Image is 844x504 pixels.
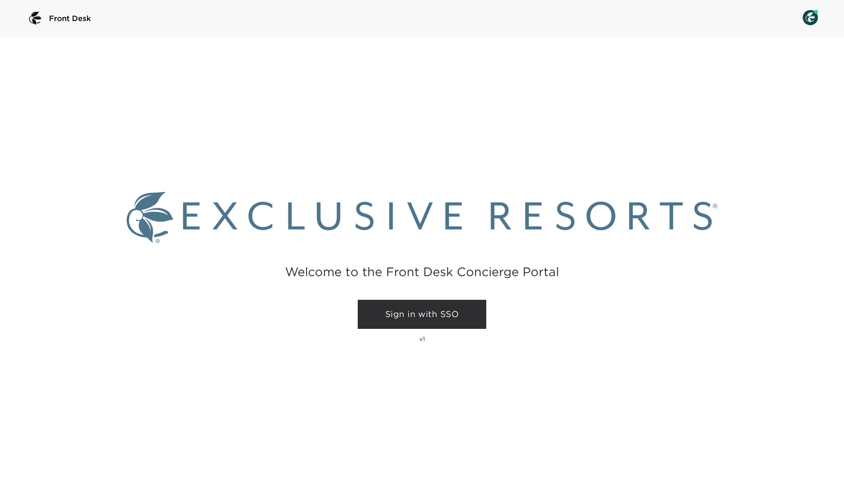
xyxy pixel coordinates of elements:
[419,335,425,343] p: v1
[26,9,44,28] img: logo
[127,192,717,243] img: Exclusive Resorts logo
[358,300,486,329] a: Sign in with SSO
[49,13,91,24] span: Front Desk
[803,10,818,25] img: User
[285,266,559,278] h2: Welcome to the Front Desk Concierge Portal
